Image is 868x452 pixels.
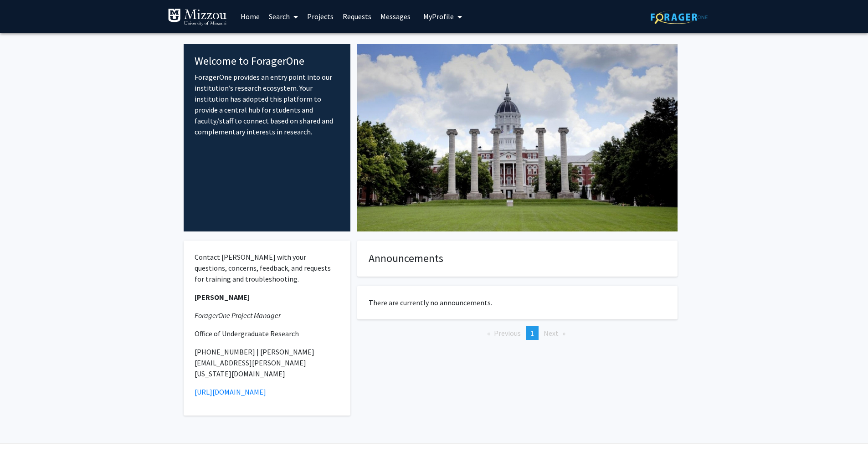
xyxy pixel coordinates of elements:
[195,252,340,284] p: Contact [PERSON_NAME] with your questions, concerns, feedback, and requests for training and trou...
[195,346,340,379] p: [PHONE_NUMBER] | [PERSON_NAME][EMAIL_ADDRESS][PERSON_NAME][US_STATE][DOMAIN_NAME]
[423,12,454,21] span: My Profile
[236,0,264,32] a: Home
[369,297,666,308] p: There are currently no announcements.
[369,252,666,265] h4: Announcements
[195,72,340,137] p: ForagerOne provides an entry point into our institution’s research ecosystem. Your institution ha...
[530,329,534,338] span: 1
[264,0,303,32] a: Search
[357,44,678,231] img: Cover Image
[195,387,266,396] a: [URL][DOMAIN_NAME]
[544,329,559,338] span: Next
[195,55,340,68] h4: Welcome to ForagerOne
[376,0,415,32] a: Messages
[195,311,281,320] em: ForagerOne Project Manager
[651,10,708,24] img: ForagerOne Logo
[195,293,250,302] strong: [PERSON_NAME]
[168,8,227,26] img: University of Missouri Logo
[494,329,521,338] span: Previous
[7,411,39,445] iframe: Chat
[195,328,340,339] p: Office of Undergraduate Research
[303,0,338,32] a: Projects
[357,326,678,340] ul: Pagination
[338,0,376,32] a: Requests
